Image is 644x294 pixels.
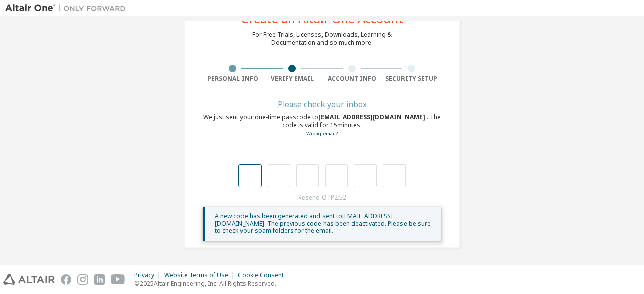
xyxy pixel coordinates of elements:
div: Create an Altair One Account [241,13,404,25]
img: Altair One [5,3,131,13]
span: [EMAIL_ADDRESS][DOMAIN_NAME] [318,113,427,121]
a: Go back to the registration form [306,130,338,137]
img: linkedin.svg [94,274,105,285]
span: A new code has been generated and sent to [EMAIL_ADDRESS][DOMAIN_NAME] . The previous code has be... [215,212,431,235]
p: © 2025 Altair Engineering, Inc. All Rights Reserved. [134,279,290,288]
div: Website Terms of Use [164,271,238,279]
img: instagram.svg [77,274,88,285]
div: Account Info [322,75,382,83]
div: Personal Info [203,75,263,83]
div: We just sent your one-time passcode to . The code is valid for 15 minutes. [203,113,441,138]
img: altair_logo.svg [3,274,55,285]
div: For Free Trials, Licenses, Downloads, Learning & Documentation and so much more. [252,31,392,47]
div: Cookie Consent [238,271,290,279]
div: Please check your inbox [203,101,441,107]
div: Security Setup [382,75,442,83]
div: Privacy [134,271,164,279]
img: youtube.svg [111,274,125,285]
img: facebook.svg [61,274,71,285]
div: Verify Email [263,75,323,83]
